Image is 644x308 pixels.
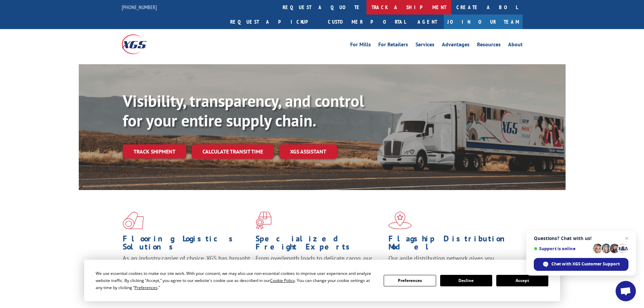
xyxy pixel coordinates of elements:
b: Visibility, transparency, and control for your entire supply chain. [123,90,364,131]
span: Support is online [534,246,591,251]
span: Close chat [623,234,631,242]
span: Our agile distribution network gives you nationwide inventory management on demand. [388,254,513,270]
span: Cookie Policy [270,278,295,283]
img: xgs-icon-total-supply-chain-intelligence-red [123,212,144,229]
a: About [508,42,523,49]
span: Questions? Chat with us! [534,236,628,241]
a: Resources [477,42,501,49]
h1: Flooring Logistics Solutions [123,235,251,254]
img: xgs-icon-focused-on-flooring-red [256,212,271,229]
a: [PHONE_NUMBER] [122,4,157,10]
a: For Mills [350,42,371,49]
h1: Specialized Freight Experts [256,235,383,254]
span: Chat with XGS Customer Support [551,261,620,267]
a: For Retailers [378,42,408,49]
a: Join Our Team [444,15,523,29]
button: Accept [496,275,548,286]
div: Open chat [616,281,636,301]
a: Calculate transit time [192,144,274,159]
a: Request a pickup [225,15,323,29]
a: Agent [411,15,444,29]
img: xgs-icon-flagship-distribution-model-red [388,212,412,229]
div: We use essential cookies to make our site work. With your consent, we may also use non-essential ... [96,270,376,291]
a: Advantages [442,42,470,49]
a: Customer Portal [323,15,411,29]
button: Decline [440,275,492,286]
a: Services [415,42,434,49]
p: From overlength loads to delicate cargo, our experienced staff knows the best way to move your fr... [256,254,383,284]
h1: Flagship Distribution Model [388,235,516,254]
button: Preferences [384,275,436,286]
span: As an industry carrier of choice, XGS has brought innovation and dedication to flooring logistics... [123,254,250,278]
div: Chat with XGS Customer Support [534,258,628,271]
a: XGS ASSISTANT [279,144,337,159]
a: Track shipment [123,144,186,159]
div: Cookie Consent Prompt [84,260,560,301]
span: Preferences [135,285,158,290]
